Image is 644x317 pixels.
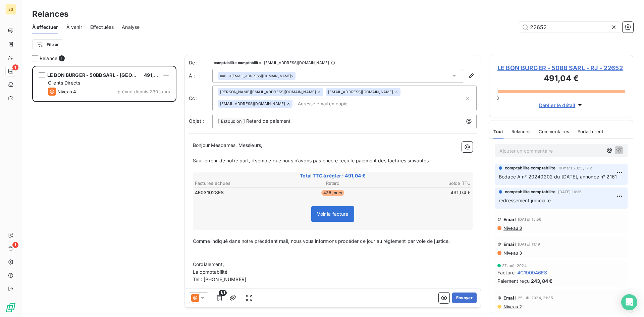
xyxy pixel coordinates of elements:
span: Niveau 2 [503,304,522,309]
span: Email [503,217,516,222]
span: La comptabilité [193,269,227,275]
span: LE BON BURGER - 50BB SARL - RJ - 22652 [497,63,625,72]
td: 491,04 € [379,189,471,196]
span: À venir [66,24,82,31]
span: 25 juil. 2024, 21:35 [518,296,553,300]
div: Open Intercom Messenger [621,294,637,310]
span: [ [218,118,220,124]
span: Email [503,242,516,247]
span: À effectuer [32,24,58,31]
span: comptabilite comptabilite [214,61,261,65]
span: 27 août 2024 [502,264,527,268]
span: 1 [12,242,18,248]
span: prévue depuis 330 jours [118,89,170,94]
span: [DATE] 15:56 [518,217,542,221]
span: Voir la facture [317,211,348,217]
span: 1 [59,55,65,61]
span: Paiement reçu [497,277,530,284]
span: null . [220,73,228,78]
span: [PERSON_NAME][EMAIL_ADDRESS][DOMAIN_NAME] [220,90,316,94]
span: Email [503,295,516,301]
input: Adresse email en copie ... [295,99,373,109]
h3: Relances [32,8,68,20]
span: redressement judiciaire [499,198,551,203]
span: comptabilite comptabilite [505,165,555,171]
div: <[EMAIL_ADDRESS][DOMAIN_NAME]> [220,73,293,78]
span: - [EMAIL_ADDRESS][DOMAIN_NAME] [262,61,329,65]
span: Tel : [PHONE_NUMBER] [193,276,246,282]
span: [EMAIL_ADDRESS][DOMAIN_NAME] [328,90,393,94]
span: De : [189,59,212,66]
label: À : [189,72,212,79]
span: Tout [493,129,503,134]
span: 4C190946ES [517,269,547,276]
span: Bonjour Mesdames, Messieurs, [193,142,262,148]
div: grid [32,66,176,317]
span: ] Retard de paiement [243,118,291,124]
span: [EMAIL_ADDRESS][DOMAIN_NAME] [220,102,285,106]
span: [DATE] 11:19 [518,242,540,246]
span: Sauf erreur de notre part, il semble que nous n’avons pas encore reçu le paiement des factures su... [193,158,432,163]
span: Estoublon [220,118,243,125]
h3: 491,04 € [497,72,625,86]
span: Objet : [189,118,204,124]
img: Logo LeanPay [5,302,16,313]
span: 1/1 [219,290,227,296]
button: Filtrer [32,39,63,50]
span: Niveau 3 [503,225,522,231]
span: Cordialement, [193,261,224,267]
span: 491,04 € [144,72,164,78]
span: 438 jours [321,190,344,196]
span: Niveau 3 [503,250,522,256]
span: Bodacc A n° 20240202 du [DATE], annonce n° 2161 [499,174,617,179]
div: ES [5,4,16,15]
span: 0 [496,95,499,101]
span: Analyse [122,24,140,31]
span: Portail client [578,129,603,134]
span: 243,84 € [531,277,552,284]
th: Solde TTC [379,180,471,187]
span: Facture : [497,269,516,276]
th: Retard [287,180,378,187]
span: Total TTC à régler : 491,04 € [194,172,472,179]
span: Effectuées [90,24,114,31]
button: Envoyer [452,293,477,303]
span: Relance [40,55,57,62]
span: Comme indiqué dans notre précédant mail, nous vous informons procéder ce jour au règlement par vo... [193,238,450,244]
span: Clients Directs [48,80,80,86]
th: Factures échues [195,180,286,187]
span: 1 [12,64,18,70]
span: 10 mars 2025, 17:21 [558,166,594,170]
button: Déplier le détail [537,101,586,109]
span: LE BON BURGER - 50BB SARL - [GEOGRAPHIC_DATA] [47,72,170,78]
label: Cc : [189,95,212,102]
span: Commentaires [539,129,570,134]
span: 4E031028ES [195,189,224,196]
span: Niveau 4 [57,89,76,94]
span: Relances [512,129,531,134]
span: comptabilite comptabilite [505,189,555,195]
span: [DATE] 14:36 [558,190,582,194]
input: Rechercher [519,22,620,33]
span: Déplier le détail [539,102,576,109]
